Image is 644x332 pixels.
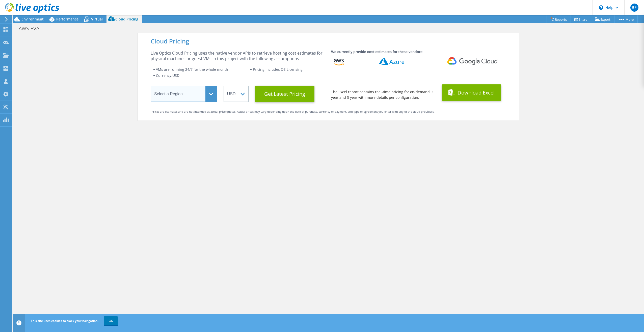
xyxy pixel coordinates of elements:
strong: We currently provide cost estimates for these vendors: [331,50,423,54]
span: Cloud Pricing [115,17,138,21]
button: Get Latest Pricing [255,86,314,102]
a: OK [104,316,118,325]
button: Download Excel [442,84,501,101]
a: Export [591,15,614,23]
span: Pricing includes OS Licensing [253,67,303,72]
a: Reports [547,15,571,23]
span: Virtual [91,17,103,21]
div: The Excel report contains real-time pricing for on-demand, 1 year and 3 year with more details pe... [331,89,436,100]
span: BF [630,4,638,12]
span: This site uses cookies to track your navigation. [31,319,98,323]
h1: AWS-EVAL [16,26,50,31]
span: VMs are running 24/7 for the whole month [156,67,228,72]
a: More [614,15,638,23]
div: Prices are estimates and are not intended as actual price quotes. Actual prices may vary dependin... [151,109,505,114]
span: Currency: USD [156,73,179,78]
div: Cloud Pricing [151,38,506,44]
div: Live Optics Cloud Pricing uses the native vendor APIs to retrieve hosting cost estimates for phys... [151,50,325,61]
span: Environment [21,17,44,21]
a: Share [571,15,591,23]
span: Performance [56,17,78,21]
svg: \n [599,5,603,10]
